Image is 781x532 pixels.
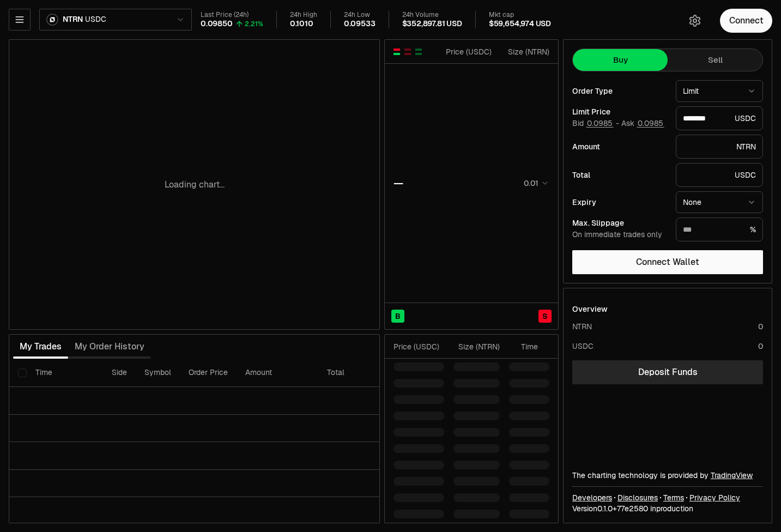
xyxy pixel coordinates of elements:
[668,49,762,71] button: Sell
[453,341,500,352] div: Size ( NTRN )
[758,321,763,332] div: 0
[501,46,549,57] div: Size ( NTRN )
[165,178,225,191] p: Loading chart...
[344,19,376,29] div: 0.09533
[572,503,763,514] div: Version 0.1.0 + in production
[617,504,648,513] span: 77e258096fa4e3c53258ee72bdc0e6f4f97b07b5
[344,11,376,19] div: 24h Low
[676,191,763,213] button: None
[663,492,684,503] a: Terms
[720,9,772,33] button: Connect
[676,80,763,102] button: Limit
[402,19,462,29] div: $352,897.81 USD
[318,359,400,387] th: Total
[572,470,763,481] div: The charting technology is provided by
[572,143,667,150] div: Amount
[290,11,317,19] div: 24h High
[676,106,763,130] div: USDC
[572,219,667,227] div: Max. Slippage
[520,177,549,190] button: 0.01
[13,336,68,358] button: My Trades
[542,311,548,322] span: S
[572,250,763,274] button: Connect Wallet
[443,46,492,57] div: Price ( USDC )
[711,470,753,480] a: TradingView
[621,119,664,129] span: Ask
[676,163,763,187] div: USDC
[403,47,412,56] button: Show Sell Orders Only
[637,119,664,128] button: 0.0985
[489,19,551,29] div: $59,654,974 USD
[290,19,313,29] div: 0.1010
[676,135,763,159] div: NTRN
[489,11,551,19] div: Mkt cap
[201,19,233,29] div: 0.09850
[676,217,763,241] div: %
[136,359,180,387] th: Symbol
[180,359,237,387] th: Order Price
[392,47,401,56] button: Show Buy and Sell Orders
[201,11,263,19] div: Last Price (24h)
[572,321,592,332] div: NTRN
[393,176,403,191] div: —
[103,359,136,387] th: Side
[586,119,614,128] button: 0.0985
[573,49,668,71] button: Buy
[68,336,151,358] button: My Order History
[245,20,263,28] div: 2.21%
[85,15,106,25] span: USDC
[572,171,667,179] div: Total
[18,368,27,377] button: Select all
[395,311,401,322] span: B
[572,341,594,352] div: USDC
[617,492,658,503] a: Disclosures
[689,492,740,503] a: Privacy Policy
[393,341,444,352] div: Price ( USDC )
[572,230,667,240] div: On immediate trades only
[572,108,667,116] div: Limit Price
[572,304,608,315] div: Overview
[63,15,83,25] span: NTRN
[572,87,667,95] div: Order Type
[572,360,763,384] a: Deposit Funds
[47,15,57,25] img: NTRN Logo
[572,119,619,129] span: Bid -
[402,11,462,19] div: 24h Volume
[758,341,763,352] div: 0
[572,198,667,206] div: Expiry
[509,341,538,352] div: Time
[237,359,318,387] th: Amount
[27,359,103,387] th: Time
[414,47,423,56] button: Show Buy Orders Only
[572,492,612,503] a: Developers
